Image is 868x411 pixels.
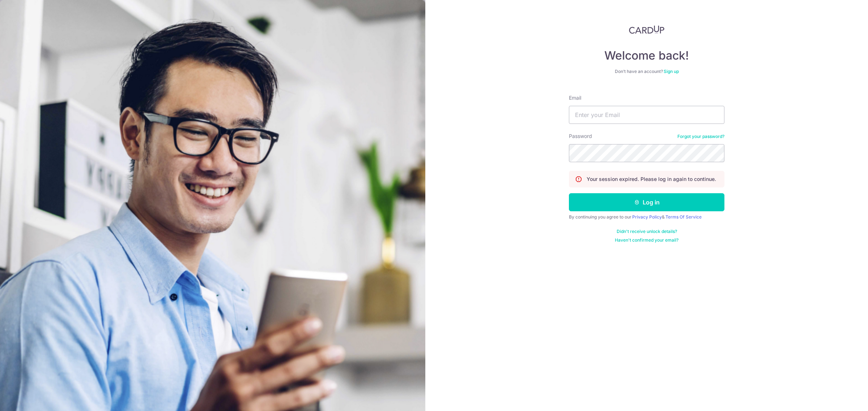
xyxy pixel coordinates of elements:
button: Log in [569,193,724,211]
a: Forgot your password? [677,134,724,139]
a: Sign up [664,69,679,74]
p: Your session expired. Please log in again to continue. [587,176,716,183]
h4: Welcome back! [569,48,724,63]
a: Privacy Policy [632,214,662,220]
a: Haven't confirmed your email? [615,237,678,243]
input: Enter your Email [569,106,724,124]
label: Password [569,133,592,140]
div: Don’t have an account? [569,69,724,74]
a: Didn't receive unlock details? [617,229,677,234]
a: Terms Of Service [665,214,702,220]
label: Email [569,94,581,101]
img: CardUp Logo [629,25,664,34]
div: By continuing you agree to our & [569,214,724,220]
